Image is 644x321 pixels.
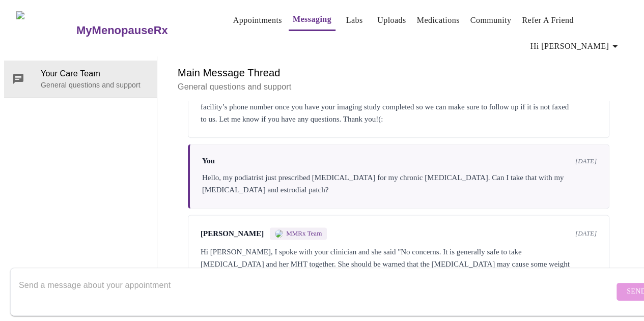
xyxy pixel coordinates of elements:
a: Messaging [293,12,331,26]
div: Hi [PERSON_NAME], I spoke with your clinician and she said "No concerns. It is generally safe to ... [201,246,597,282]
a: MyMenopauseRx [75,13,208,48]
img: MyMenopauseRx Logo [16,11,75,49]
button: Appointments [229,10,286,31]
h6: Main Message Thread [178,65,620,81]
p: General questions and support [41,80,149,90]
span: Your Care Team [41,68,149,80]
img: MMRX [275,229,283,238]
button: Refer a Friend [518,10,578,31]
a: Appointments [233,13,282,27]
button: Hi [PERSON_NAME] [526,36,625,56]
div: Your Care TeamGeneral questions and support [4,61,157,97]
div: Hello, my podiatrist just prescribed [MEDICAL_DATA] for my chronic [MEDICAL_DATA]. Can I take tha... [202,171,597,196]
button: Medications [413,10,464,31]
span: [PERSON_NAME] [201,229,264,238]
button: Messaging [289,9,335,31]
a: Refer a Friend [522,13,574,27]
button: Uploads [373,10,410,31]
a: Labs [346,13,363,27]
h3: MyMenopauseRx [76,24,168,37]
span: [DATE] [575,229,597,238]
span: You [202,157,215,165]
a: Uploads [377,13,406,27]
a: Medications [417,13,460,27]
textarea: Send a message about your appointment [19,275,614,308]
span: Hi [PERSON_NAME] [530,39,621,53]
p: General questions and support [178,81,620,93]
a: Community [470,13,512,27]
span: [DATE] [575,157,597,165]
button: Labs [338,10,371,31]
span: MMRx Team [286,229,322,238]
button: Community [466,10,516,31]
